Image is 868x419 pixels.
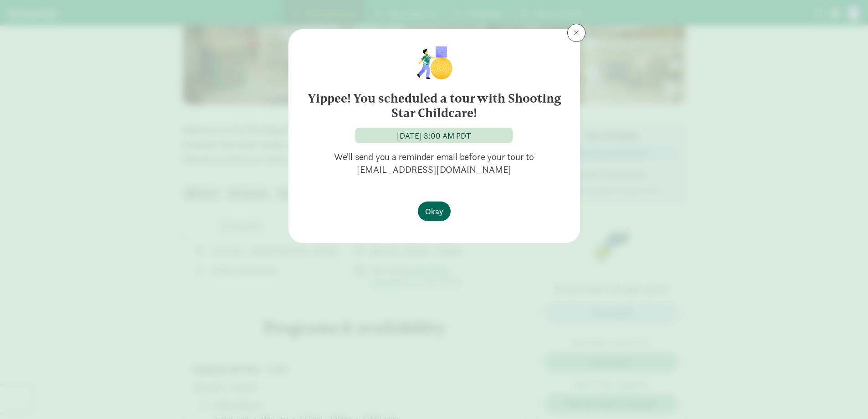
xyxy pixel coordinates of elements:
span: Okay [425,205,443,217]
div: [DATE] 8:00 AM PDT [397,129,471,142]
img: illustration-child1.png [411,44,457,80]
button: Okay [418,202,451,221]
p: We'll send you a reminder email before your tour to [EMAIL_ADDRESS][DOMAIN_NAME] [303,150,565,176]
h6: Yippee! You scheduled a tour with Shooting Star Childcare! [307,91,562,120]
